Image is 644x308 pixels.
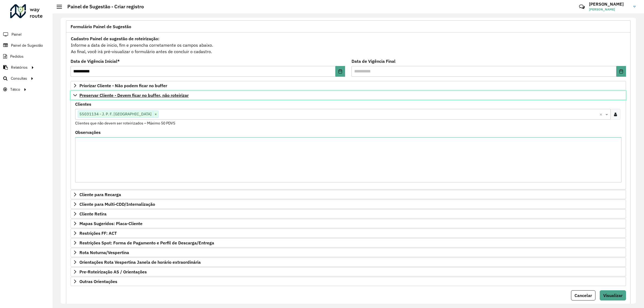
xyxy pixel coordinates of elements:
span: Cliente Retira [79,212,107,216]
h2: Painel de Sugestão - Criar registro [62,4,144,10]
label: Data de Vigência Inicial [71,58,120,64]
h3: [PERSON_NAME] [589,2,629,7]
span: Tático [10,87,20,92]
span: Relatórios [11,65,28,70]
small: Clientes que não devem ser roteirizados – Máximo 50 PDVS [75,121,175,126]
span: Painel de Sugestão [11,43,43,48]
span: Pre-Roteirização AS / Orientações [79,270,147,274]
button: Choose Date [335,66,345,77]
span: Pedidos [10,54,24,59]
a: Contato Rápido [576,1,588,13]
span: Painel [12,32,21,37]
a: Pre-Roteirização AS / Orientações [71,267,626,276]
label: Clientes [75,101,91,107]
span: Restrições Spot: Forma de Pagamento e Perfil de Descarga/Entrega [79,241,214,245]
span: Visualizar [603,293,623,298]
a: Cliente Retira [71,209,626,218]
a: Outras Orientações [71,277,626,286]
div: Preservar Cliente - Devem ficar no buffer, não roteirizar [71,100,626,189]
label: Observações [75,129,101,135]
button: Choose Date [616,66,626,77]
a: Preservar Cliente - Devem ficar no buffer, não roteirizar [71,91,626,100]
label: Data de Vigência Final [352,58,396,64]
span: Restrições FF: ACT [79,231,117,235]
span: Mapas Sugeridos: Placa-Cliente [79,221,142,226]
span: Orientações Rota Vespertina Janela de horário extraordinária [79,260,201,264]
button: Cancelar [571,290,595,300]
span: Cancelar [575,293,592,298]
a: Cliente para Recarga [71,190,626,199]
a: Priorizar Cliente - Não podem ficar no buffer [71,81,626,90]
a: Orientações Rota Vespertina Janela de horário extraordinária [71,258,626,267]
span: Consultas [11,76,27,81]
a: Restrições Spot: Forma de Pagamento e Perfil de Descarga/Entrega [71,238,626,247]
button: Visualizar [600,290,626,300]
a: Cliente para Multi-CDD/Internalização [71,200,626,209]
span: Cliente para Multi-CDD/Internalização [79,202,155,206]
span: Preservar Cliente - Devem ficar no buffer, não roteirizar [79,93,189,97]
span: [PERSON_NAME] [589,7,629,12]
div: Informe a data de inicio, fim e preencha corretamente os campos abaixo. Ao final, você irá pré-vi... [71,35,626,55]
span: Formulário Painel de Sugestão [71,24,131,29]
span: Clear all [599,111,604,118]
strong: Cadastro Painel de sugestão de roteirização: [71,36,159,41]
span: Rota Noturna/Vespertina [79,250,129,255]
a: Rota Noturna/Vespertina [71,248,626,257]
a: Restrições FF: ACT [71,229,626,238]
a: Mapas Sugeridos: Placa-Cliente [71,219,626,228]
span: Priorizar Cliente - Não podem ficar no buffer [79,83,167,88]
span: × [153,111,158,118]
span: Outras Orientações [79,279,117,284]
span: 55031134 - J. P. F. [GEOGRAPHIC_DATA] [78,111,153,117]
span: Cliente para Recarga [79,192,121,197]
